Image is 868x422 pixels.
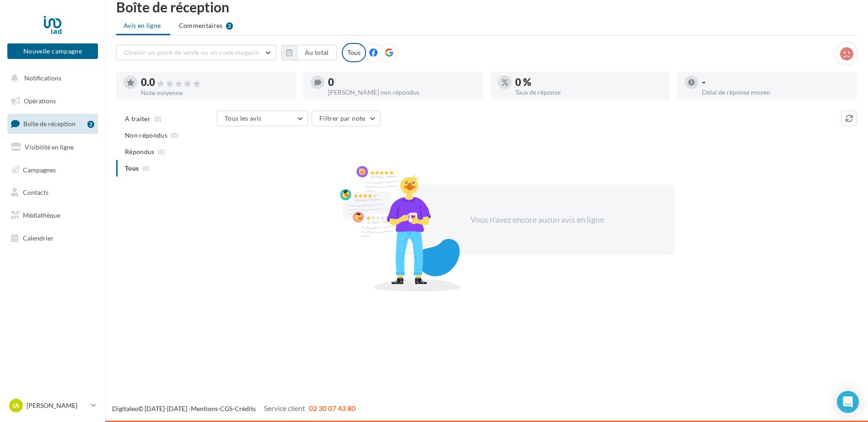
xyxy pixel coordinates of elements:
[5,69,96,88] button: Notifications
[264,404,305,412] span: Service client
[112,405,356,412] span: © [DATE]-[DATE] - - -
[5,114,100,134] a: Boîte de réception2
[154,115,162,123] span: (0)
[281,45,337,60] button: Au total
[328,89,476,96] div: [PERSON_NAME] non répondus
[158,148,166,155] span: (0)
[25,143,74,151] span: Visibilité en ligne
[235,405,256,412] a: Crédits
[23,166,56,173] span: Campagnes
[125,147,155,156] span: Répondus
[5,229,100,248] a: Calendrier
[5,183,100,202] a: Contacts
[116,45,276,60] button: Choisir un point de vente ou un code magasin
[171,132,179,139] span: (0)
[125,114,151,123] span: A traiter
[13,401,19,410] span: IA
[141,90,289,96] div: Note moyenne
[226,22,233,30] div: 2
[702,89,850,96] div: Délai de réponse moyen
[5,160,100,180] a: Campagnes
[5,206,100,225] a: Médiathèque
[23,120,75,128] span: Boîte de réception
[220,405,232,412] a: CGS
[328,77,476,87] div: 0
[124,48,259,56] span: Choisir un point de vente ou un code magasin
[23,188,49,196] span: Contacts
[312,111,381,126] button: Filtrer par note
[87,121,94,128] div: 2
[515,77,663,87] div: 0 %
[179,21,223,30] span: Commentaires
[191,405,218,412] a: Mentions
[515,89,663,96] div: Taux de réponse
[225,114,262,122] span: Tous les avis
[27,401,87,410] p: [PERSON_NAME]
[5,91,100,111] a: Opérations
[7,397,98,414] a: IA [PERSON_NAME]
[112,405,138,412] a: Digitaleo
[125,131,167,140] span: Non répondus
[342,43,366,62] div: Tous
[702,77,850,87] div: -
[141,77,289,88] div: 0.0
[309,404,356,412] span: 02 30 07 43 80
[458,214,616,226] div: Vous n'avez encore aucun avis en ligne
[23,234,54,242] span: Calendrier
[24,74,61,82] span: Notifications
[7,43,98,59] button: Nouvelle campagne
[5,138,100,157] a: Visibilité en ligne
[24,97,56,105] span: Opérations
[217,111,308,126] button: Tous les avis
[23,211,60,219] span: Médiathèque
[297,45,337,60] button: Au total
[837,391,859,413] div: Open Intercom Messenger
